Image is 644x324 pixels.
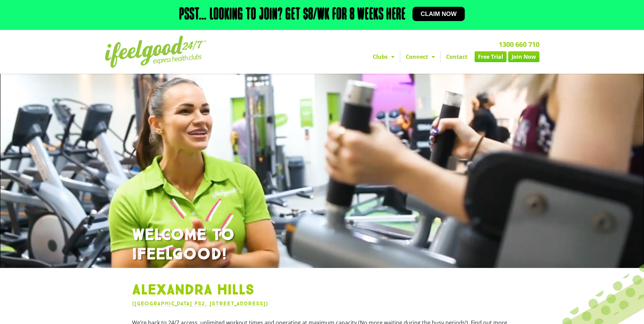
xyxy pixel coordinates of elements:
a: 1300 660 710 [499,40,539,49]
a: ([GEOGRAPHIC_DATA] FS2, [STREET_ADDRESS]) [132,300,268,307]
a: Connect [400,51,440,62]
a: Contact [441,51,473,62]
nav: Menu [259,51,539,62]
h1: Alexandra Hills [132,282,512,299]
a: Join Now [508,51,539,62]
h1: WELCOME TO IFEELGOOD! [132,226,512,265]
span: Claim now [421,11,457,17]
a: Free Trial [475,51,507,62]
a: Claim now [412,7,465,21]
a: Clubs [367,51,400,62]
h2: Psst… Looking to join? Get $8/wk for 8 weeks here [179,7,406,23]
